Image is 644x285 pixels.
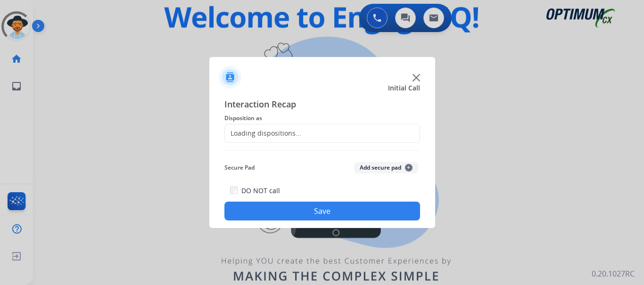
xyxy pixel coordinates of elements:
[241,186,280,195] label: DO NOT call
[224,113,420,124] span: Disposition as
[224,202,420,220] button: Save
[219,66,241,89] img: contactIcon
[224,98,420,113] span: Interaction Recap
[405,164,413,171] span: +
[224,162,255,173] span: Secure Pad
[388,83,420,93] span: Initial Call
[592,268,635,279] p: 0.20.1027RC
[225,129,301,138] div: Loading dispositions...
[354,162,418,173] button: Add secure pad+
